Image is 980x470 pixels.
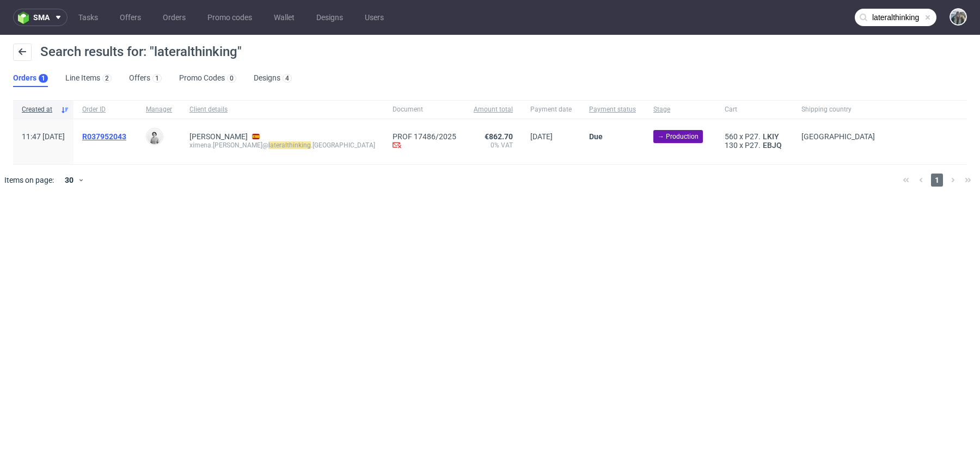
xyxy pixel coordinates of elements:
[82,132,126,141] span: R037952043
[155,75,159,82] div: 1
[745,132,761,141] span: P27.
[13,9,68,26] button: sma
[931,174,943,187] span: 1
[254,70,292,87] a: Designs4
[4,175,54,185] span: Items on page:
[761,141,784,150] a: EBJQ
[33,14,50,21] span: sma
[474,105,513,114] span: Amount total
[530,105,572,114] span: Payment date
[105,75,109,82] div: 2
[230,75,234,82] div: 0
[358,9,390,26] a: Users
[201,9,259,26] a: Promo codes
[530,132,553,141] span: [DATE]
[393,105,456,114] span: Document
[22,132,65,141] span: 11:47 [DATE]
[745,141,761,150] span: P27.
[147,129,162,144] img: Dudek Mariola
[189,132,248,141] a: [PERSON_NAME]
[801,132,875,141] span: [GEOGRAPHIC_DATA]
[310,9,350,26] a: Designs
[801,105,875,114] span: Shipping country
[40,44,242,59] span: Search results for: "lateralthinking"
[474,141,513,150] span: 0% VAT
[393,132,456,141] a: PROF 17486/2025
[267,9,301,26] a: Wallet
[285,75,289,82] div: 4
[179,70,236,87] a: Promo Codes0
[725,105,784,114] span: Cart
[658,132,699,141] span: → Production
[82,132,128,141] a: R037952043
[113,9,148,26] a: Offers
[951,9,966,24] img: Zeniuk Magdalena
[761,132,781,141] a: LKIY
[129,70,162,87] a: Offers1
[58,172,78,188] div: 30
[485,132,513,141] span: €862.70
[65,70,112,87] a: Line Items2
[18,11,33,24] img: logo
[589,105,636,114] span: Payment status
[22,105,56,114] span: Created at
[72,9,105,26] a: Tasks
[189,105,375,114] span: Client details
[725,132,738,141] span: 560
[725,132,784,141] div: x
[146,105,172,114] span: Manager
[189,141,375,150] div: ximena.[PERSON_NAME]@ .[GEOGRAPHIC_DATA]
[13,70,48,87] a: Orders1
[41,75,45,82] div: 1
[725,141,738,150] span: 130
[653,105,707,114] span: Stage
[82,105,128,114] span: Order ID
[589,132,603,141] span: Due
[725,141,784,150] div: x
[268,141,311,149] mark: lateralthinking
[156,9,192,26] a: Orders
